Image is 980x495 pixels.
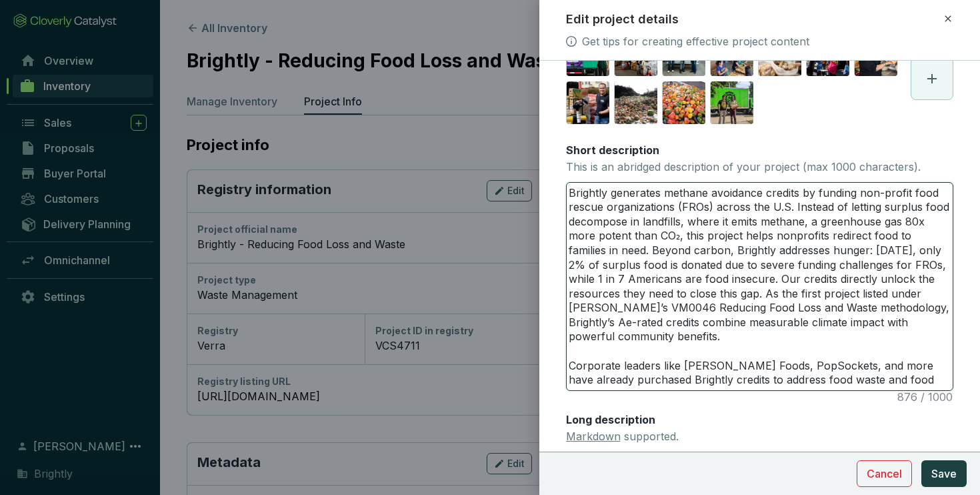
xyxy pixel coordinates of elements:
img: https://imagedelivery.net/OeX1-Pzk5r51De534GGSBA/prod/supply/projects/ab8e623e3c454b6db5e8e72b564... [711,81,753,124]
img: https://imagedelivery.net/OeX1-Pzk5r51De534GGSBA/prod/supply/projects/ab8e623e3c454b6db5e8e72b564... [663,81,705,124]
h2: Edit project details [566,11,679,28]
button: Save [921,460,967,487]
span: supported. [566,430,679,443]
a: Get tips for creating effective project content [582,33,809,49]
button: Cancel [857,460,912,487]
img: https://imagedelivery.net/OeX1-Pzk5r51De534GGSBA/prod/supply/projects/ab8e623e3c454b6db5e8e72b564... [615,81,657,124]
label: Short description [566,143,659,157]
textarea: Brightly generates methane avoidance credits by funding non-profit food rescue organizations (FRO... [567,183,953,390]
span: Save [931,466,957,482]
a: Markdown [566,430,621,443]
img: https://imagedelivery.net/OeX1-Pzk5r51De534GGSBA/prod/supply/projects/ab8e623e3c454b6db5e8e72b564... [567,81,609,124]
span: Cancel [867,466,902,482]
label: Long description [566,412,655,427]
p: This is an abridged description of your project (max 1000 characters). [566,160,921,175]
